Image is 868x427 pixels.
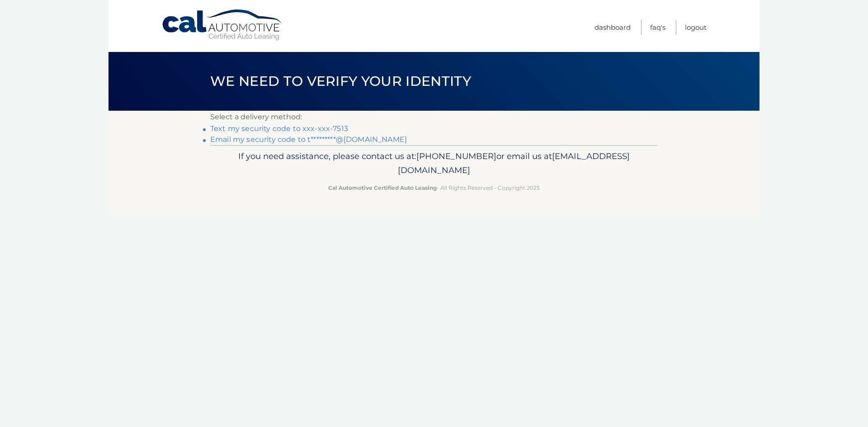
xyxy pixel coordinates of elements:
[416,151,496,161] span: [PHONE_NUMBER]
[210,73,471,89] span: We need to verify your identity
[210,135,407,144] a: Email my security code to t*********@[DOMAIN_NAME]
[685,20,707,35] a: Logout
[216,183,652,192] p: - All Rights Reserved - Copyright 2025
[594,20,631,35] a: Dashboard
[650,20,665,35] a: FAQ's
[161,9,283,41] a: Cal Automotive
[210,124,348,133] a: Text my security code to xxx-xxx-7513
[216,149,652,178] p: If you need assistance, please contact us at: or email us at
[210,111,658,123] p: Select a delivery method:
[328,184,437,191] strong: Cal Automotive Certified Auto Leasing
